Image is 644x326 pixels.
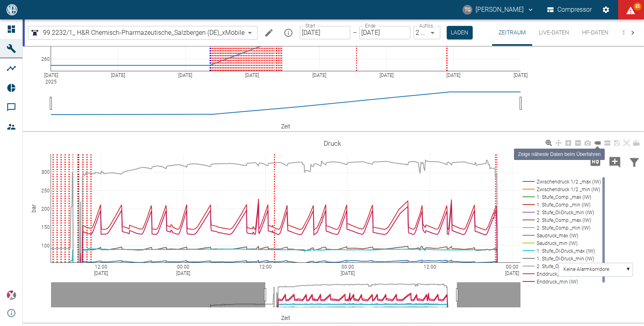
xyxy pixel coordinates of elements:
[576,19,615,46] button: HF-Daten
[599,2,613,17] button: Einstellungen
[6,4,18,15] img: logo
[633,2,642,11] span: 85
[532,19,576,46] button: Live-Daten
[414,26,440,39] div: 2 Minuten
[365,22,375,29] label: Ende
[359,26,410,39] input: DD.MM.YYYY
[605,151,625,172] button: Kommentar hinzufügen
[6,290,16,300] img: Xplore Logo
[30,28,245,38] a: 99.2232/1_ H&R Chemisch-Pharmazeutische_Salzbergen (DE)_xMobile
[461,2,535,17] button: thomas.gregoir@neuman-esser.com
[353,28,357,37] p: –
[463,5,472,15] div: TG
[563,266,609,272] text: Keine Alarmkorridore
[546,2,594,17] button: Compressor
[625,151,644,172] button: Daten filtern
[261,25,277,41] button: Machine bearbeiten
[43,28,245,37] span: 99.2232/1_ H&R Chemisch-Pharmazeutische_Salzbergen (DE)_xMobile
[586,157,605,165] span: Hohe Auflösung
[447,26,473,39] button: Laden
[280,25,296,41] button: mission info
[300,26,350,39] input: DD.MM.YYYY
[492,19,532,46] button: Zeitraum
[305,22,316,29] label: Start
[419,22,436,29] label: Auflösung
